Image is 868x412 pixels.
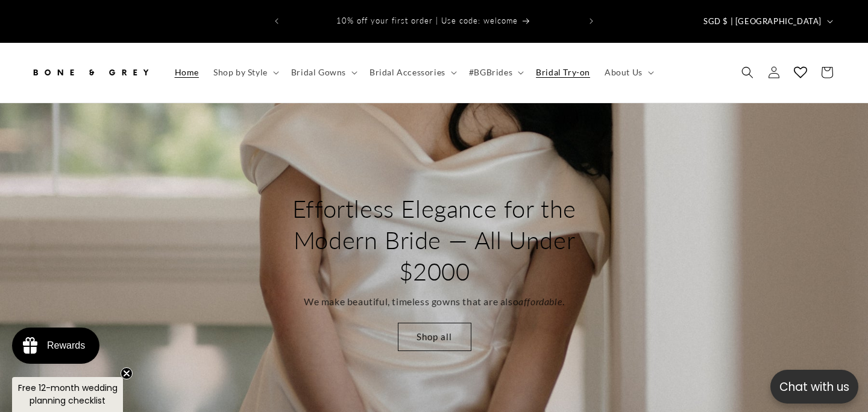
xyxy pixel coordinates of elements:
[518,296,562,307] em: affordable
[397,323,471,351] a: Shop all
[30,59,151,86] img: Bone and Grey Bridal
[469,67,512,78] span: #BGBrides
[121,367,133,379] button: Close teaser
[12,377,123,412] div: Free 12-month wedding planning checklistClose teaser
[362,60,462,85] summary: Bridal Accessories
[703,16,822,28] span: SGD $ | [GEOGRAPHIC_DATA]
[26,55,156,90] a: Bone and Grey Bridal
[304,293,565,311] p: We make beautiful, timeless gowns that are also .
[291,193,577,287] h2: Effortless Elegance for the Modern Bride — All Under $2000
[770,378,858,396] p: Chat with us
[18,382,118,407] span: Free 12-month wedding planning checklist
[770,370,858,404] button: Open chatbox
[336,16,518,25] span: 10% off your first order | Use code: welcome
[605,67,643,78] span: About Us
[168,60,206,85] a: Home
[462,60,529,85] summary: #BGBrides
[536,67,590,78] span: Bridal Try-on
[578,10,605,33] button: Next announcement
[47,340,85,351] div: Rewards
[370,67,445,78] span: Bridal Accessories
[597,60,659,85] summary: About Us
[175,67,199,78] span: Home
[734,59,761,86] summary: Search
[263,10,290,33] button: Previous announcement
[291,67,346,78] span: Bridal Gowns
[213,67,268,78] span: Shop by Style
[529,60,597,85] a: Bridal Try-on
[284,60,362,85] summary: Bridal Gowns
[206,60,284,85] summary: Shop by Style
[696,10,838,33] button: SGD $ | [GEOGRAPHIC_DATA]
